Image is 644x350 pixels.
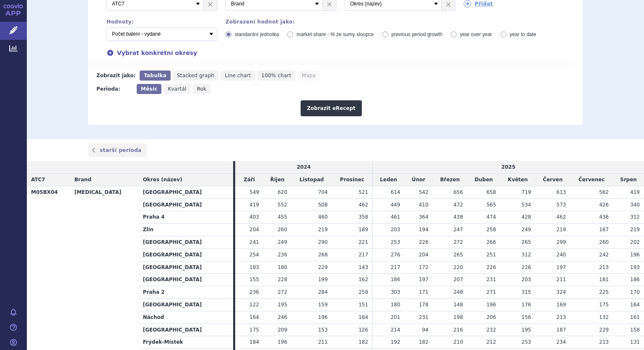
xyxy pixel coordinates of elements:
[296,31,374,37] span: market share - % ze sumy sloupce
[249,327,259,333] span: 175
[391,189,400,195] span: 614
[453,277,463,282] span: 207
[630,302,640,308] span: 164
[318,189,328,195] span: 704
[318,302,328,308] span: 159
[278,189,287,195] span: 620
[249,314,259,320] span: 164
[358,202,368,208] span: 462
[358,189,368,195] span: 521
[263,174,291,186] td: Říjen
[358,227,368,232] span: 189
[197,86,207,92] span: Rok
[235,31,279,37] span: standardní jednotka
[278,327,287,333] span: 209
[419,302,428,308] span: 178
[486,277,496,282] span: 231
[139,298,233,311] th: [GEOGRAPHIC_DATA]
[599,289,609,295] span: 225
[556,302,566,308] span: 169
[486,227,496,232] span: 258
[630,277,640,282] span: 186
[467,174,500,186] td: Duben
[419,227,428,232] span: 194
[332,174,373,186] td: Prosinec
[486,189,496,195] span: 658
[318,277,328,282] span: 199
[249,339,259,345] span: 184
[613,174,644,186] td: Srpen
[249,302,259,308] span: 122
[249,202,259,208] span: 419
[391,264,400,270] span: 217
[249,189,259,195] span: 549
[405,174,433,186] td: Únor
[522,202,531,208] span: 534
[500,174,535,186] td: Květen
[318,339,328,345] span: 211
[278,264,287,270] span: 180
[419,252,428,258] span: 204
[486,239,496,245] span: 266
[358,252,368,258] span: 217
[556,227,566,232] span: 219
[556,189,566,195] span: 613
[556,314,566,320] span: 213
[278,227,287,232] span: 260
[419,214,428,220] span: 364
[249,214,259,220] span: 403
[291,174,332,186] td: Listopad
[556,202,566,208] span: 573
[318,214,328,220] span: 460
[318,289,328,295] span: 284
[486,339,496,345] span: 212
[453,327,463,333] span: 216
[419,314,428,320] span: 231
[358,289,368,295] span: 258
[510,31,536,37] span: year to date
[460,31,492,37] span: year over year
[599,189,609,195] span: 562
[249,289,259,295] span: 236
[278,289,287,295] span: 272
[225,73,251,78] span: Line chart
[302,73,316,78] span: Mapa
[358,314,368,320] span: 184
[278,214,287,220] span: 455
[570,174,613,186] td: Červenec
[358,327,368,333] span: 126
[599,239,609,245] span: 260
[453,227,463,232] span: 247
[630,289,640,295] span: 170
[419,289,428,295] span: 171
[630,239,640,245] span: 202
[522,189,531,195] span: 719
[139,336,233,349] th: Frýdek-Místek
[599,277,609,282] span: 181
[98,48,574,57] div: Vybrat konkrétní okresy
[141,86,157,92] span: Měsíc
[358,214,368,220] span: 358
[630,214,640,220] span: 312
[278,277,287,282] span: 228
[522,339,531,345] span: 253
[419,239,428,245] span: 226
[358,239,368,245] span: 221
[630,252,640,258] span: 196
[486,202,496,208] span: 565
[535,174,570,186] td: Červen
[433,174,467,186] td: Březen
[168,86,186,92] span: Kvartál
[318,252,328,258] span: 268
[556,289,566,295] span: 324
[599,252,609,258] span: 242
[391,327,400,333] span: 214
[392,31,442,37] span: previous period growth
[630,227,640,232] span: 219
[630,189,640,195] span: 419
[556,252,566,258] span: 240
[453,314,463,320] span: 198
[278,302,287,308] span: 195
[419,277,428,282] span: 197
[486,252,496,258] span: 251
